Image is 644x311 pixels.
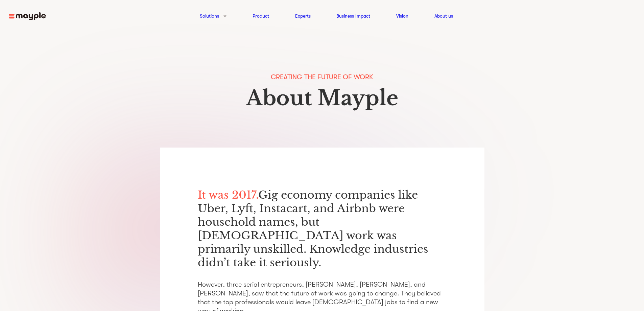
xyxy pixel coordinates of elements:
a: Solutions [200,12,219,20]
p: Gig economy companies like Uber, Lyft, Instacart, and Airbnb were household names, but [DEMOGRAPH... [198,188,447,269]
a: Product [253,12,269,20]
img: mayple-logo [9,12,46,21]
a: Business Impact [336,12,370,20]
a: Experts [295,12,311,20]
img: arrow-down [223,15,226,17]
a: About us [434,12,453,20]
span: It was 2017. [198,188,258,202]
a: Vision [396,12,408,20]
